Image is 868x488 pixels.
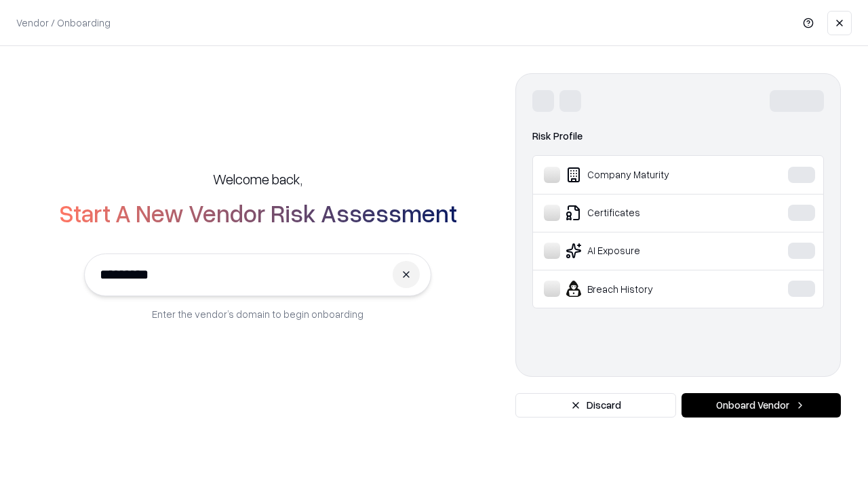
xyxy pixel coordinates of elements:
div: Risk Profile [532,128,824,144]
button: Onboard Vendor [682,393,841,418]
div: Breach History [544,281,747,297]
p: Vendor / Onboarding [16,16,111,30]
div: AI Exposure [544,243,747,259]
button: Discard [515,393,676,418]
div: Certificates [544,205,747,221]
h2: Start A New Vendor Risk Assessment [59,199,457,226]
div: Company Maturity [544,167,747,183]
h5: Welcome back, [213,169,302,188]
